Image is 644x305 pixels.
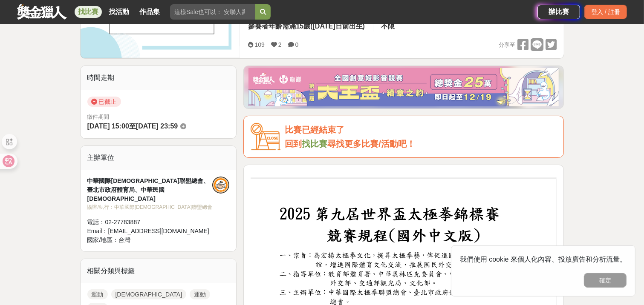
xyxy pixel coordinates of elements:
a: 運動 [87,289,108,299]
span: 已截止 [87,97,121,107]
span: [DATE] 15:00 [87,123,129,130]
div: 比賽已經結束了 [285,123,557,137]
a: 作品集 [136,6,163,18]
div: 協辦/執行： 中華國際[DEMOGRAPHIC_DATA]聯盟總會 [87,203,213,211]
span: 參賽者年齡需滿15歲([DATE]日前出生) [248,23,364,30]
a: 找比賽 [75,6,102,18]
span: 國家/地區： [87,237,119,243]
div: Email： [EMAIL_ADDRESS][DOMAIN_NAME] [87,227,213,236]
span: 不限 [381,23,395,30]
a: 找活動 [105,6,133,18]
span: 尋找更多比賽/活動吧！ [327,139,415,148]
div: 主辦單位 [81,146,237,170]
span: 台灣 [118,237,130,243]
span: 0 [295,41,299,48]
span: 109 [254,41,264,48]
span: 我們使用 cookie 來個人化內容、投放廣告和分析流量。 [460,256,627,263]
img: Icon [251,123,280,151]
button: 確定 [584,273,627,288]
div: 時間走期 [81,66,237,90]
span: 至 [129,123,136,130]
span: 2 [278,41,282,48]
a: 運動 [190,289,210,299]
div: 登入 / 註冊 [584,5,627,19]
a: 找比賽 [302,139,327,148]
span: 分享至 [499,39,515,51]
div: 中華國際[DEMOGRAPHIC_DATA]聯盟總會、臺北市政府體育局、中華民國[DEMOGRAPHIC_DATA] [87,177,213,203]
span: 回到 [285,139,302,148]
a: [DEMOGRAPHIC_DATA] [111,289,187,299]
span: 徵件期間 [87,114,110,120]
a: 辦比賽 [537,5,580,19]
span: [DATE] 23:59 [136,123,178,130]
div: 電話： 02-27783887 [87,218,213,227]
img: 8068dfd1-7f05-4c16-9643-796e67b6f83e.png [248,68,559,106]
div: 相關分類與標籤 [81,259,237,283]
input: 這樣Sale也可以： 安聯人壽創意銷售法募集 [170,4,255,20]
